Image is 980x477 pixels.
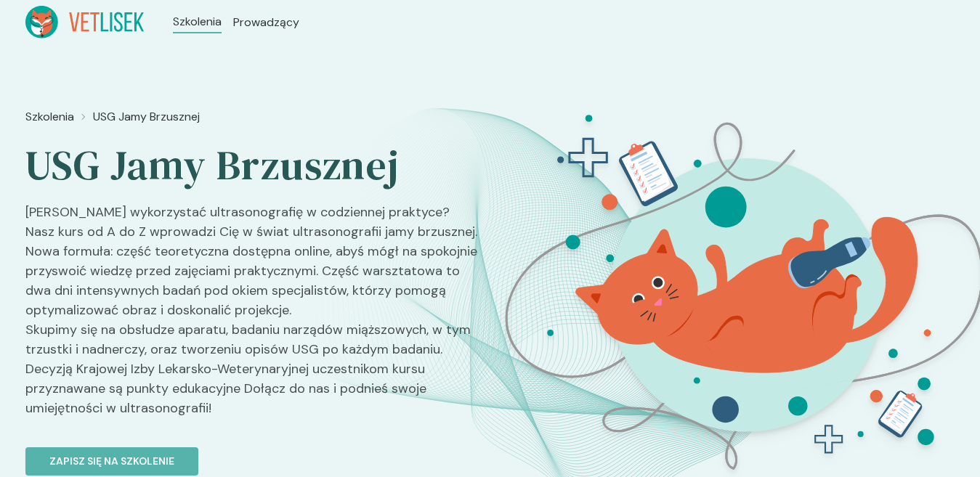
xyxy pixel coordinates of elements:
button: Zapisz się na szkolenie [25,447,198,476]
a: Szkolenia [25,108,74,126]
p: [PERSON_NAME] wykorzystać ultrasonografię w codziennej praktyce? Nasz kurs od A do Z wprowadzi Ci... [25,203,479,430]
p: Zapisz się na szkolenie [49,454,174,469]
a: Prowadzący [233,14,299,31]
h2: USG Jamy Brzusznej [25,140,479,191]
a: Szkolenia [173,13,222,30]
a: USG Jamy Brzusznej [93,108,200,126]
a: Zapisz się na szkolenie [25,430,479,476]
